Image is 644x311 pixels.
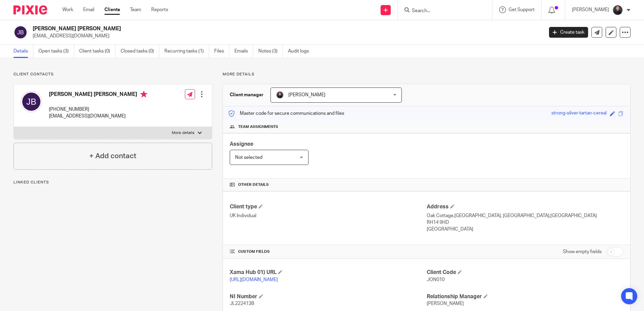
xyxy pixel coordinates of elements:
h4: + Add contact [89,151,136,161]
p: Linked clients [13,180,212,185]
a: Team [130,6,141,13]
span: Team assignments [238,124,278,130]
label: Show empty fields [563,248,602,255]
h4: Relationship Manager [427,293,623,300]
span: Assignee [230,141,253,147]
span: [PERSON_NAME] [427,301,464,306]
img: My%20Photo.jpg [276,91,284,99]
a: Closed tasks (0) [121,45,159,58]
p: UK Individual [230,212,426,219]
a: Recurring tasks (1) [164,45,209,58]
span: Other details [238,182,269,187]
a: [URL][DOMAIN_NAME] [230,277,278,282]
p: More details [172,130,194,136]
a: Audit logs [288,45,314,58]
input: Search [411,8,472,14]
h4: CUSTOM FIELDS [230,249,426,254]
h2: [PERSON_NAME] [PERSON_NAME] [33,25,438,32]
span: Get Support [509,7,535,12]
a: Notes (3) [258,45,283,58]
img: svg%3E [13,25,28,39]
img: My%20Photo.jpg [612,5,623,15]
span: [PERSON_NAME] [288,93,325,97]
p: RH14 9HD [427,219,623,226]
img: svg%3E [21,91,42,112]
a: Clients [104,6,120,13]
img: Pixie [13,5,47,14]
p: [EMAIL_ADDRESS][DOMAIN_NAME] [33,33,539,39]
span: Not selected [235,155,262,160]
i: Primary [140,91,147,98]
h4: Address [427,203,623,210]
div: strong-silver-tartan-cereal [551,110,607,117]
a: Work [62,6,73,13]
p: More details [223,72,631,77]
h3: Client manager [230,92,264,98]
a: Client tasks (0) [79,45,116,58]
h4: Xama Hub 01) URL [230,269,426,276]
p: [GEOGRAPHIC_DATA] [427,226,623,233]
p: [EMAIL_ADDRESS][DOMAIN_NAME] [49,113,147,119]
p: [PHONE_NUMBER] [49,106,147,113]
a: Files [214,45,229,58]
a: Email [83,6,94,13]
a: Open tasks (3) [38,45,74,58]
h4: Client Code [427,269,623,276]
a: Details [13,45,33,58]
p: Master code for secure communications and files [228,110,344,117]
p: Client contacts [13,72,212,77]
a: Reports [151,6,168,13]
h4: [PERSON_NAME] [PERSON_NAME] [49,91,147,99]
h4: Client type [230,203,426,210]
a: Create task [549,27,588,38]
h4: NI Number [230,293,426,300]
span: JL222413B [230,301,254,306]
a: Emails [234,45,253,58]
p: Oak Cottage,[GEOGRAPHIC_DATA], [GEOGRAPHIC_DATA],[GEOGRAPHIC_DATA] [427,212,623,219]
p: [PERSON_NAME] [572,6,609,13]
span: JON010 [427,277,445,282]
